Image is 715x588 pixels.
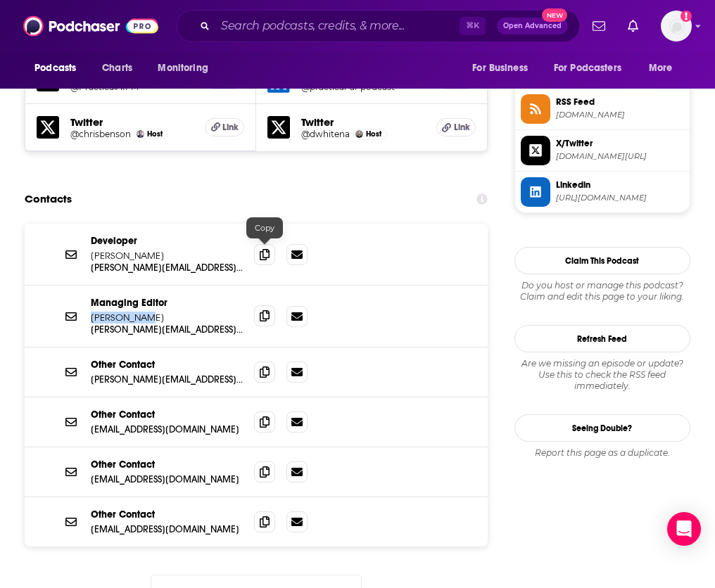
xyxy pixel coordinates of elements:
[472,58,528,78] span: For Business
[667,512,701,546] div: Open Intercom Messenger
[556,179,684,191] span: Linkedin
[91,373,243,385] p: [PERSON_NAME][EMAIL_ADDRESS][DOMAIN_NAME]
[25,55,94,82] button: open menu
[514,280,690,302] div: Claim and edit this page to your liking.
[91,297,243,309] p: Managing Editor
[23,13,158,39] img: Podchaser - Follow, Share and Rate Podcasts
[460,17,486,35] span: ⌘ K
[137,130,144,138] img: Chris Benson
[514,280,690,291] span: Do you host or manage this podcast?
[70,115,194,129] h5: Twitter
[70,129,131,139] a: @chrisbenson
[556,193,684,203] span: https://www.linkedin.com/company/practical-ai-podcast
[556,96,684,108] span: RSS Feed
[91,509,243,520] p: Other Contact
[91,409,243,421] p: Other Contact
[556,137,684,150] span: X/Twitter
[246,217,283,238] div: Copy
[661,11,692,41] img: User Profile
[91,423,243,435] p: [EMAIL_ADDRESS][DOMAIN_NAME]
[301,115,425,129] h5: Twitter
[177,10,580,42] div: Search podcasts, credits, & more...
[25,186,72,212] h2: Contacts
[649,58,673,78] span: More
[639,55,690,82] button: open menu
[521,94,684,124] a: RSS Feed[DOMAIN_NAME]
[147,129,163,139] span: Host
[301,129,350,139] a: @dwhitena
[556,110,684,120] span: changelog.com
[91,523,243,535] p: [EMAIL_ADDRESS][DOMAIN_NAME]
[222,122,239,133] span: Link
[587,14,611,38] a: Show notifications dropdown
[91,235,243,247] p: Developer
[514,358,690,392] div: Are we missing an episode or update? Use this to check the RSS feed immediately.
[514,447,690,459] div: Report this page as a duplicate.
[454,122,470,133] span: Link
[514,325,690,352] button: Refresh Feed
[158,58,208,78] span: Monitoring
[91,250,243,262] p: [PERSON_NAME]
[521,177,684,207] a: Linkedin[URL][DOMAIN_NAME]
[91,312,243,324] p: [PERSON_NAME]
[661,11,692,41] span: Logged in as systemsteam
[514,247,690,274] button: Claim This Podcast
[215,15,460,37] input: Search podcasts, credits, & more...
[102,58,132,78] span: Charts
[34,58,76,78] span: Podcasts
[622,14,644,38] a: Show notifications dropdown
[556,151,684,162] span: twitter.com/PracticalAIFM
[661,11,692,41] button: Show profile menu
[521,136,684,165] a: X/Twitter[DOMAIN_NAME][URL]
[545,55,642,82] button: open menu
[91,459,243,471] p: Other Contact
[91,473,243,485] p: [EMAIL_ADDRESS][DOMAIN_NAME]
[91,359,243,371] p: Other Contact
[355,130,363,138] img: Daniel Whitenack
[503,23,562,30] span: Open Advanced
[436,118,476,136] a: Link
[93,55,141,82] a: Charts
[514,414,690,442] a: Seeing Double?
[148,55,226,82] button: open menu
[497,18,568,34] button: Open AdvancedNew
[542,8,567,22] span: New
[205,118,244,136] a: Link
[462,55,545,82] button: open menu
[91,324,243,335] p: [PERSON_NAME][EMAIL_ADDRESS][DOMAIN_NAME]
[681,11,692,22] svg: Add a profile image
[91,262,243,274] p: [PERSON_NAME][EMAIL_ADDRESS][DOMAIN_NAME]
[366,129,381,139] span: Host
[554,58,621,78] span: For Podcasters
